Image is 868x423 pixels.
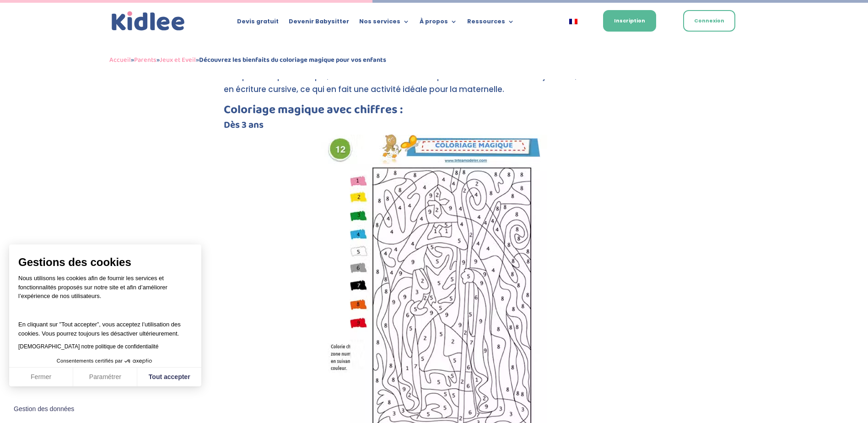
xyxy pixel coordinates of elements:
[160,54,196,65] a: Jeux et Eveil
[18,274,192,307] p: Nous utilisons les cookies afin de fournir les services et fonctionnalités proposés sur notre sit...
[569,19,577,24] img: Français
[124,347,152,375] svg: Axeptio
[224,104,645,120] h3: Coloriage magique avec chiffres :
[683,10,735,32] a: Connexion
[73,368,137,387] button: Paramétrer
[109,9,187,33] img: logo_kidlee_bleu
[52,355,158,367] button: Consentements certifiés par
[14,405,74,413] span: Gestion des données
[224,120,645,135] h4: Dès 3 ans
[109,54,131,65] a: Accueil
[224,56,645,104] p: Ce type de est généralement Les codes couleurs sont liés à l’alphabet : par exemple, B en bleu et...
[289,18,349,28] a: Devenir Babysitter
[237,18,279,28] a: Devis gratuit
[603,10,656,32] a: Inscription
[18,255,192,269] span: Gestions des cookies
[109,9,187,33] a: Kidlee Logo
[9,368,73,387] button: Fermer
[8,400,80,419] button: Fermer le widget sans consentement
[420,18,457,28] a: À propos
[109,54,386,65] span: » » »
[18,343,158,350] a: [DEMOGRAPHIC_DATA] notre politique de confidentialité
[199,54,386,65] strong: Découvrez les bienfaits du coloriage magique pour vos enfants
[18,311,192,338] p: En cliquant sur ”Tout accepter”, vous acceptez l’utilisation des cookies. Vous pourrez toujours l...
[467,18,514,28] a: Ressources
[359,18,410,28] a: Nos services
[134,54,156,65] a: Parents
[57,358,123,363] span: Consentements certifiés par
[137,368,201,387] button: Tout accepter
